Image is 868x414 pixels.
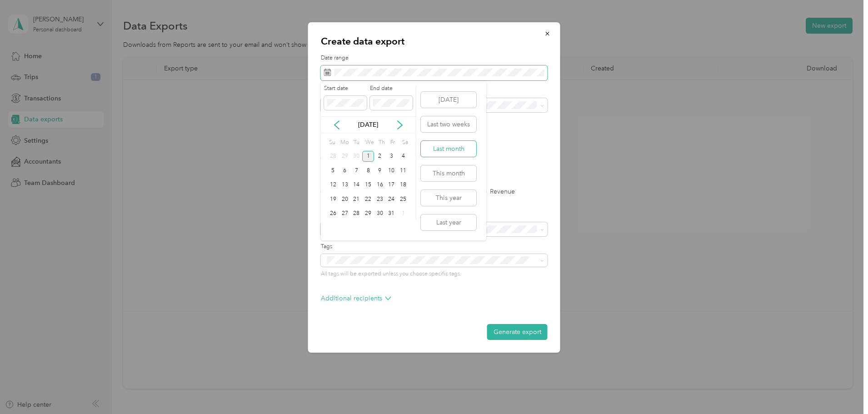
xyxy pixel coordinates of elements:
[321,294,391,303] p: Additional recipients
[321,54,548,62] label: Date range
[377,136,386,149] div: Th
[339,165,351,176] div: 6
[364,136,374,149] div: We
[350,151,362,162] div: 30
[397,208,409,219] div: 1
[350,180,362,191] div: 14
[370,85,413,93] label: End date
[350,194,362,205] div: 21
[327,208,339,219] div: 26
[324,85,367,93] label: Start date
[397,180,409,191] div: 18
[327,165,339,176] div: 5
[339,194,351,205] div: 20
[487,324,548,340] button: Generate export
[362,180,374,191] div: 15
[362,165,374,176] div: 8
[421,214,476,230] button: Last year
[350,165,362,176] div: 7
[386,180,398,191] div: 17
[374,194,386,205] div: 23
[362,151,374,162] div: 1
[374,180,386,191] div: 16
[327,136,336,149] div: Su
[349,120,387,130] p: [DATE]
[386,165,398,176] div: 10
[321,35,548,48] p: Create data export
[421,92,476,108] button: [DATE]
[421,165,476,181] button: This month
[327,151,339,162] div: 28
[362,208,374,219] div: 29
[397,165,409,176] div: 11
[321,270,548,278] p: All tags will be exported unless you choose specific tags.
[421,190,476,206] button: This year
[339,151,351,162] div: 29
[421,141,476,157] button: Last month
[374,208,386,219] div: 30
[339,208,351,219] div: 27
[421,116,476,132] button: Last two weeks
[321,243,548,251] label: Tags
[339,180,351,191] div: 13
[374,165,386,176] div: 9
[352,136,360,149] div: Tu
[386,208,398,219] div: 31
[817,363,868,414] iframe: Everlance-gr Chat Button Frame
[386,151,398,162] div: 3
[327,180,339,191] div: 12
[397,194,409,205] div: 25
[374,151,386,162] div: 2
[350,208,362,219] div: 28
[339,136,349,149] div: Mo
[389,136,397,149] div: Fr
[362,194,374,205] div: 22
[386,194,398,205] div: 24
[327,194,339,205] div: 19
[480,189,515,195] label: Revenue
[397,151,409,162] div: 4
[400,136,409,149] div: Sa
